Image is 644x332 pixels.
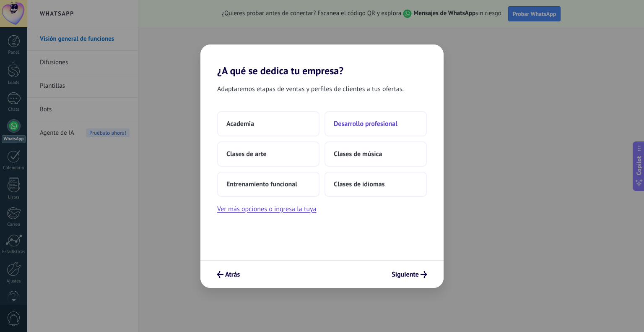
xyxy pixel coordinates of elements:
[217,84,404,94] span: Adaptaremos etapas de ventas y perfiles de clientes a tus ofertas.
[213,267,244,282] button: Atrás
[226,120,254,128] span: Academia
[325,141,427,167] button: Clases de música
[217,141,319,167] button: Clases de arte
[200,44,444,77] h2: ¿A qué se dedica tu empresa?
[334,180,384,188] span: Clases de idiomas
[325,111,427,136] button: Desarrollo profesional
[334,120,397,128] span: Desarrollo profesional
[325,172,427,197] button: Clases de idiomas
[226,150,267,158] span: Clases de arte
[217,204,316,214] button: Ver más opciones o ingresa la tuya
[217,172,319,197] button: Entrenamiento funcional
[334,150,382,158] span: Clases de música
[226,180,297,188] span: Entrenamiento funcional
[388,267,431,282] button: Siguiente
[217,111,319,136] button: Academia
[392,272,419,277] span: Siguiente
[225,272,240,277] span: Atrás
